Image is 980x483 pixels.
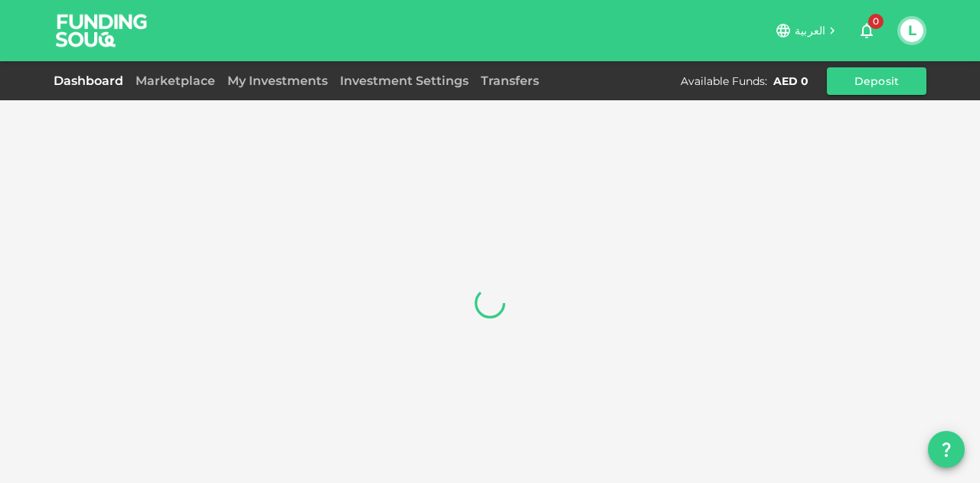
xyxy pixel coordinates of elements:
[851,15,882,46] button: 0
[334,73,475,88] a: Investment Settings
[773,73,808,89] div: AED 0
[928,431,965,468] button: question
[129,73,221,88] a: Marketplace
[221,73,334,88] a: My Investments
[795,24,825,38] span: العربية
[900,19,923,42] button: L
[827,67,926,95] button: Deposit
[868,14,884,29] span: 0
[54,73,129,88] a: Dashboard
[681,73,767,89] div: Available Funds :
[475,73,545,88] a: Transfers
